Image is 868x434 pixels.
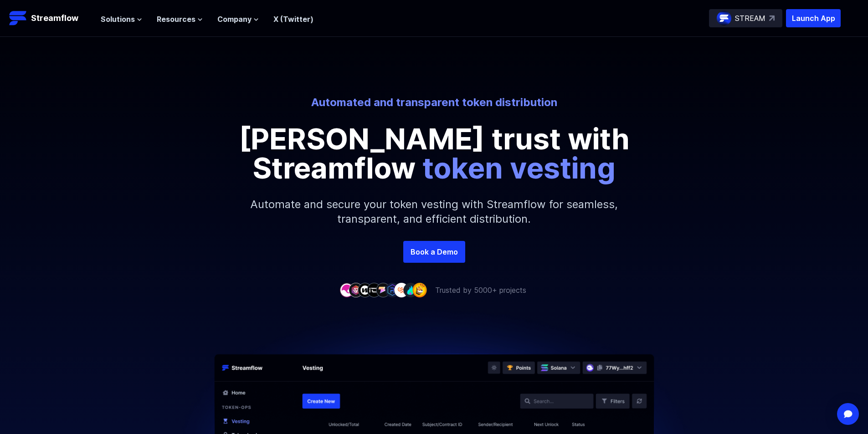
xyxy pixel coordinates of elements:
img: company-5 [376,283,390,297]
img: company-3 [358,283,372,297]
button: Company [217,14,259,25]
p: Trusted by 5000+ projects [435,285,526,296]
span: token vesting [422,150,616,185]
span: Resources [157,14,195,25]
p: Automated and transparent token distribution [182,95,687,110]
a: Book a Demo [403,241,465,263]
p: [PERSON_NAME] trust with Streamflow [229,124,639,183]
button: Launch App [786,9,841,27]
img: company-4 [367,283,381,297]
a: Streamflow [9,9,92,27]
img: Streamflow Logo [9,9,27,27]
a: STREAM [709,9,782,27]
img: top-right-arrow.svg [769,15,775,21]
img: streamflow-logo-circle.png [717,11,731,26]
div: Open Intercom Messenger [837,403,859,425]
img: company-2 [349,283,363,297]
span: Solutions [101,14,135,25]
img: company-6 [385,283,400,297]
img: company-7 [394,283,409,297]
p: Automate and secure your token vesting with Streamflow for seamless, transparent, and efficient d... [238,183,630,241]
p: STREAM [735,13,765,24]
button: Resources [157,14,203,25]
p: Streamflow [31,12,78,25]
img: company-1 [339,283,354,297]
img: company-9 [412,283,427,297]
a: X (Twitter) [273,15,313,24]
span: Company [217,14,252,25]
button: Solutions [101,14,142,25]
img: company-8 [403,283,418,297]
